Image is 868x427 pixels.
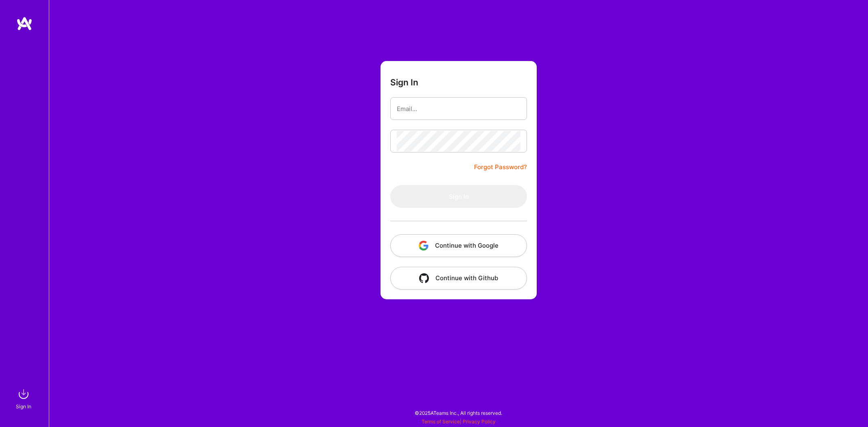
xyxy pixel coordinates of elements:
[463,418,496,425] a: Privacy Policy
[474,162,527,172] a: Forgot Password?
[15,386,32,402] img: sign in
[17,386,32,411] a: sign inSign In
[16,402,31,411] div: Sign In
[390,77,418,87] h3: Sign In
[397,98,520,119] input: Email...
[419,241,429,251] img: icon
[422,418,496,425] span: |
[49,403,868,423] div: © 2025 ATeams Inc., All rights reserved.
[390,267,527,290] button: Continue with Github
[422,418,460,425] a: Terms of Service
[16,16,33,31] img: logo
[419,273,429,283] img: icon
[390,185,527,208] button: Sign In
[390,234,527,257] button: Continue with Google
